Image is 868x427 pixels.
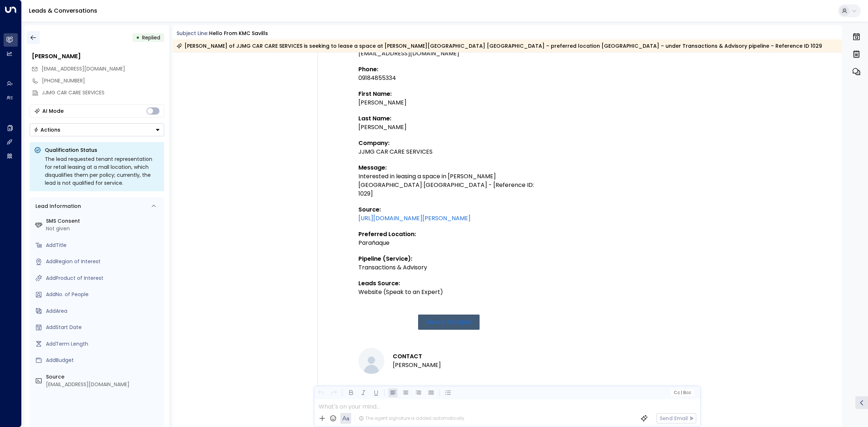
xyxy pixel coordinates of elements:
[671,389,694,396] button: Cc|Bcc
[358,214,471,223] a: [URL][DOMAIN_NAME][PERSON_NAME]
[176,42,822,50] div: [PERSON_NAME] of JJMG CAR CARE SERVICES is seeking to lease a space at [PERSON_NAME][GEOGRAPHIC_D...
[358,172,539,198] div: Interested in leasing a space in [PERSON_NAME][GEOGRAPHIC_DATA] [GEOGRAPHIC_DATA] - [Reference ID...
[358,90,392,98] strong: First Name:
[30,123,164,136] div: Button group with a nested menu
[46,340,161,348] div: AddTerm Length
[142,34,160,41] span: Replied
[46,373,161,381] label: Source
[358,230,416,238] strong: Preferred Location:
[29,7,97,15] a: Leads & Conversations
[358,74,539,82] div: 09184855334
[358,163,387,172] strong: Message:
[673,390,691,395] span: Cc Bcc
[46,217,161,225] label: SMS Consent
[46,381,161,388] div: [EMAIL_ADDRESS][DOMAIN_NAME]
[358,348,384,374] img: Jerome Garcia
[359,415,464,422] div: The agent signature is added automatically
[358,279,400,287] strong: Leads Source:
[316,388,325,397] button: Undo
[46,324,161,331] div: AddStart Date
[42,65,125,73] span: romegarcia2991@gmail.com
[46,225,161,232] div: Not given
[45,146,160,154] p: Qualification Status
[45,155,160,187] div: The lead requested tenant representation for retail leasing at a mall location, which disqualifie...
[358,255,412,263] strong: Pipeline (Service):
[46,356,161,364] div: AddBudget
[176,30,208,37] span: Subject Line:
[136,31,140,44] div: •
[42,107,64,115] div: AI Mode
[358,98,539,107] div: [PERSON_NAME]
[358,65,378,73] strong: Phone:
[358,123,539,132] div: [PERSON_NAME]
[30,123,164,136] button: Actions
[42,89,164,97] div: JJMG CAR CARE SERVICES
[393,361,441,370] li: [PERSON_NAME]
[681,390,682,395] span: |
[358,114,391,123] strong: Last Name:
[46,258,161,265] div: AddRegion of Interest
[358,205,381,214] strong: Source:
[32,52,164,61] div: [PERSON_NAME]
[358,49,539,58] div: [EMAIL_ADDRESS][DOMAIN_NAME]
[358,148,539,156] div: JJMG CAR CARE SERVICES
[33,202,81,210] div: Lead Information
[46,307,161,315] div: AddArea
[46,291,161,298] div: AddNo. of People
[209,30,268,37] div: Hello from KMC Savills
[34,127,60,133] div: Actions
[418,315,480,330] a: View in HubSpot
[358,139,390,147] strong: Company:
[46,274,161,282] div: AddProduct of Interest
[46,242,161,249] div: AddTitle
[329,388,338,397] button: Redo
[42,77,164,85] div: [PHONE_NUMBER]
[42,65,125,72] span: [EMAIL_ADDRESS][DOMAIN_NAME]
[393,352,441,361] h3: CONTACT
